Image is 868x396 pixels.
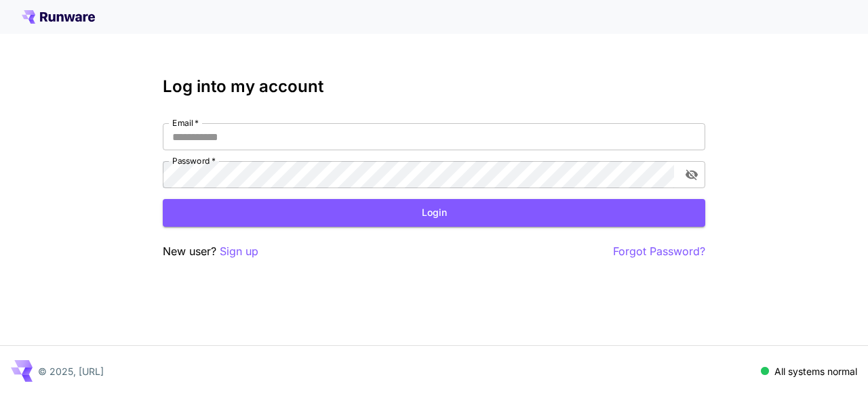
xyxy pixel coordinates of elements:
[220,243,258,260] button: Sign up
[163,77,705,96] h3: Log into my account
[172,117,199,129] label: Email
[774,364,857,378] p: All systems normal
[172,155,216,167] label: Password
[679,162,704,187] button: toggle password visibility
[163,199,705,227] button: Login
[613,243,705,260] button: Forgot Password?
[38,364,104,378] p: © 2025, [URL]
[163,243,258,260] p: New user?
